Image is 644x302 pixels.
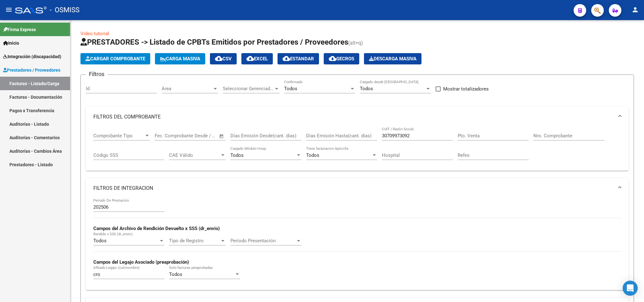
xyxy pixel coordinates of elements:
[348,40,363,46] span: (alt+q)
[50,3,80,17] span: - OSMISS
[443,85,489,93] span: Mostrar totalizadores
[3,67,60,74] span: Prestadores / Proveedores
[93,113,614,120] mat-panel-title: FILTROS DEL COMPROBANTE
[93,259,189,265] strong: Campos del Legajo Asociado (preaprobación)
[329,55,336,62] mat-icon: cloud_download
[93,133,144,139] span: Comprobante Tipo
[329,56,354,62] span: Gecros
[93,238,107,244] span: Todos
[86,70,107,79] h3: Filtros
[160,56,200,62] span: Carga Masiva
[230,152,244,158] span: Todos
[85,56,145,62] span: Cargar Comprobante
[278,53,319,64] button: Estandar
[241,53,273,64] button: EXCEL
[169,238,220,244] span: Tipo de Registro
[80,38,348,47] span: PRESTADORES -> Listado de CPBTs Emitidos por Prestadores / Proveedores
[86,178,629,198] mat-expansion-panel-header: FILTROS DE INTEGRACION
[86,107,629,127] mat-expansion-panel-header: FILTROS DEL COMPROBANTE
[3,40,19,47] span: Inicio
[218,133,225,140] button: Open calendar
[169,272,182,277] span: Todos
[283,55,290,62] mat-icon: cloud_download
[215,56,232,62] span: CSV
[246,56,268,62] span: EXCEL
[230,238,296,244] span: Período Presentación
[3,26,36,33] span: Firma Express
[623,281,638,296] div: Open Intercom Messenger
[284,86,297,91] span: Todos
[155,53,205,64] button: Carga Masiva
[155,133,180,139] input: Fecha inicio
[80,53,150,64] button: Cargar Comprobante
[223,86,274,91] span: Seleccionar Gerenciador
[246,55,254,62] mat-icon: cloud_download
[93,226,220,231] strong: Campos del Archivo de Rendición Devuelto x SSS (dr_envio)
[5,6,13,14] mat-icon: menu
[186,133,216,139] input: Fecha fin
[631,6,639,14] mat-icon: person
[93,185,614,192] mat-panel-title: FILTROS DE INTEGRACION
[86,127,629,171] div: FILTROS DEL COMPROBANTE
[360,86,373,91] span: Todos
[364,53,421,64] app-download-masive: Descarga masiva de comprobantes (adjuntos)
[283,56,314,62] span: Estandar
[162,86,212,91] span: Area
[215,55,223,62] mat-icon: cloud_download
[364,53,421,64] button: Descarga Masiva
[324,53,359,64] button: Gecros
[306,152,319,158] span: Todos
[80,31,109,36] a: Video tutorial
[3,53,61,60] span: Integración (discapacidad)
[369,56,416,62] span: Descarga Masiva
[169,152,220,158] span: CAE Válido
[210,53,237,64] button: CSV
[86,198,629,290] div: FILTROS DE INTEGRACION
